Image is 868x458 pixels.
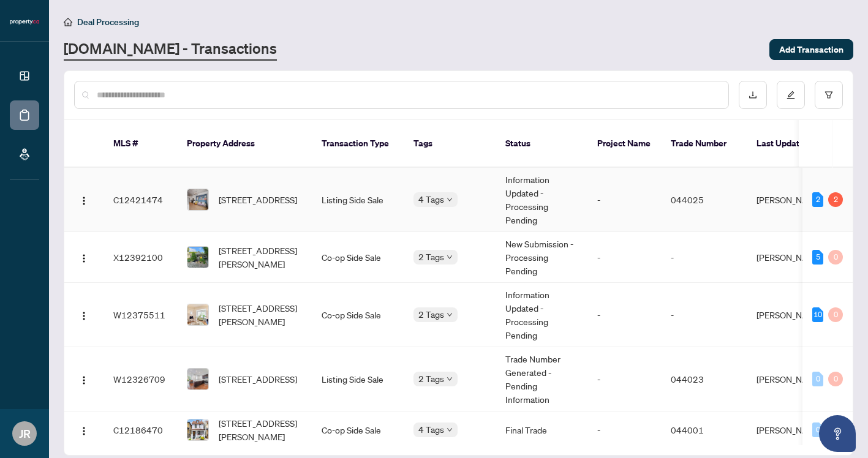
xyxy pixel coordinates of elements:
span: filter [825,91,833,99]
span: W12375511 [113,309,165,320]
img: Logo [79,196,89,206]
div: 0 [828,307,843,322]
div: 2 [812,192,823,207]
span: C12421474 [113,194,163,205]
td: - [587,168,661,232]
th: Tags [404,120,496,168]
span: down [447,197,453,203]
td: Listing Side Sale [312,347,404,411]
span: down [447,312,453,318]
td: [PERSON_NAME] [747,347,839,411]
span: 2 Tags [418,307,444,321]
div: 0 [828,372,843,386]
a: [DOMAIN_NAME] - Transactions [64,39,277,61]
span: [STREET_ADDRESS] [219,372,297,386]
td: New Submission - Processing Pending [496,232,587,283]
td: [PERSON_NAME] [747,283,839,347]
th: Trade Number [661,120,747,168]
td: Trade Number Generated - Pending Information [496,347,587,411]
span: Add Transaction [779,40,843,59]
th: Property Address [177,120,312,168]
img: thumbnail-img [187,304,208,325]
span: [STREET_ADDRESS][PERSON_NAME] [219,301,302,328]
td: 044025 [661,168,747,232]
span: JR [19,425,31,442]
div: 0 [812,372,823,386]
th: MLS # [104,120,177,168]
span: Deal Processing [77,17,139,28]
span: 4 Tags [418,422,444,437]
td: - [587,283,661,347]
span: download [749,91,757,99]
span: W12326709 [113,374,165,385]
button: download [739,81,767,109]
button: Logo [74,247,94,267]
th: Transaction Type [312,120,404,168]
span: down [447,254,453,260]
td: [PERSON_NAME] [747,168,839,232]
button: Logo [74,420,94,440]
span: 2 Tags [418,250,444,264]
span: edit [787,91,795,99]
td: - [587,411,661,449]
td: - [587,232,661,283]
td: Final Trade [496,411,587,449]
td: - [661,283,747,347]
button: Logo [74,190,94,209]
div: 5 [812,250,823,265]
button: Add Transaction [769,39,853,60]
button: Open asap [819,415,856,452]
td: - [661,232,747,283]
button: edit [777,81,805,109]
td: Co-op Side Sale [312,232,404,283]
div: 0 [828,250,843,265]
span: X12392100 [113,252,163,263]
img: thumbnail-img [187,369,208,389]
td: Co-op Side Sale [312,283,404,347]
img: thumbnail-img [187,247,208,268]
th: Status [496,120,587,168]
img: Logo [79,253,89,263]
span: home [64,18,72,26]
span: 2 Tags [418,372,444,386]
td: - [587,347,661,411]
img: thumbnail-img [187,419,208,440]
td: [PERSON_NAME] [747,232,839,283]
td: 044023 [661,347,747,411]
div: 2 [828,192,843,207]
td: Listing Side Sale [312,168,404,232]
button: Logo [74,369,94,389]
span: 4 Tags [418,192,444,206]
span: C12186470 [113,424,163,435]
td: [PERSON_NAME] [747,411,839,449]
img: Logo [79,426,89,436]
div: 10 [812,307,823,322]
th: Project Name [587,120,661,168]
td: Information Updated - Processing Pending [496,168,587,232]
img: Logo [79,311,89,321]
span: down [447,427,453,433]
td: Information Updated - Processing Pending [496,283,587,347]
span: [STREET_ADDRESS][PERSON_NAME] [219,244,302,271]
button: Logo [74,305,94,325]
button: filter [815,81,843,109]
td: Co-op Side Sale [312,411,404,449]
td: 044001 [661,411,747,449]
span: [STREET_ADDRESS] [219,193,297,206]
img: logo [10,18,39,26]
img: Logo [79,375,89,385]
span: down [447,376,453,382]
span: [STREET_ADDRESS][PERSON_NAME] [219,416,302,443]
div: 0 [812,422,823,437]
img: thumbnail-img [187,189,208,210]
th: Last Updated By [747,120,839,168]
